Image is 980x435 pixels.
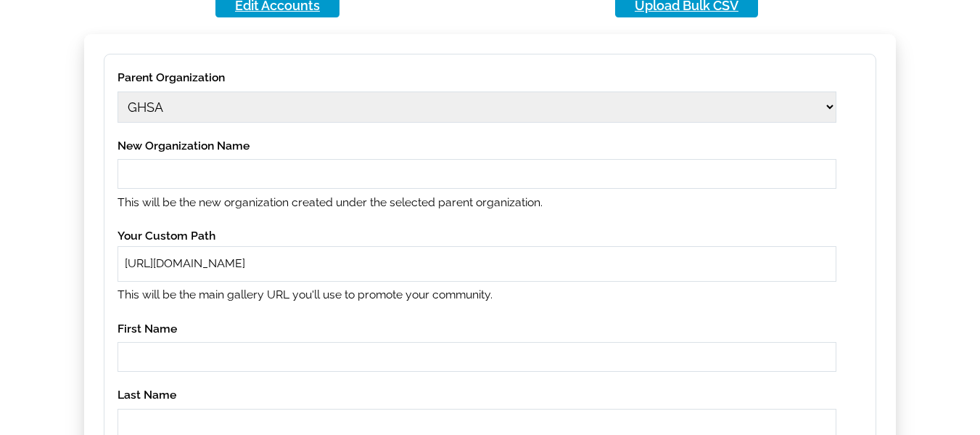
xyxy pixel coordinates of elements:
p: This will be the main gallery URL you'll use to promote your community. [118,285,836,305]
label: Last Name [118,385,836,405]
label: First Name [118,319,836,339]
p: This will be the new organization created under the selected parent organization. [118,192,836,213]
span: [URL][DOMAIN_NAME] [125,253,245,274]
label: New Organization Name [118,136,836,156]
label: Parent Organization [118,68,836,88]
label: Your Custom Path [118,226,836,246]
